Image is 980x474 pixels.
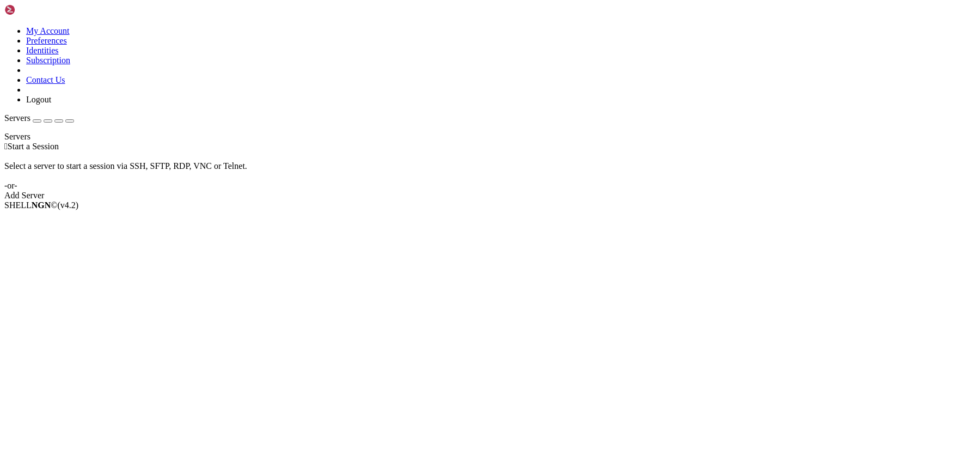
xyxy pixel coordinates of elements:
span: SHELL © [4,200,78,210]
a: Logout [26,95,51,104]
a: My Account [26,26,70,35]
span:  [4,142,8,151]
div: Add Server [4,191,976,200]
span: Start a Session [8,142,59,151]
div: Servers [4,132,976,142]
b: NGN [32,200,51,210]
a: Subscription [26,56,70,65]
a: Identities [26,46,59,55]
span: Servers [4,113,30,123]
a: Contact Us [26,75,65,84]
span: 4.2.0 [58,200,79,210]
a: Preferences [26,36,67,45]
a: Servers [4,113,74,123]
div: Select a server to start a session via SSH, SFTP, RDP, VNC or Telnet. -or- [4,151,976,191]
img: Shellngn [4,4,67,15]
